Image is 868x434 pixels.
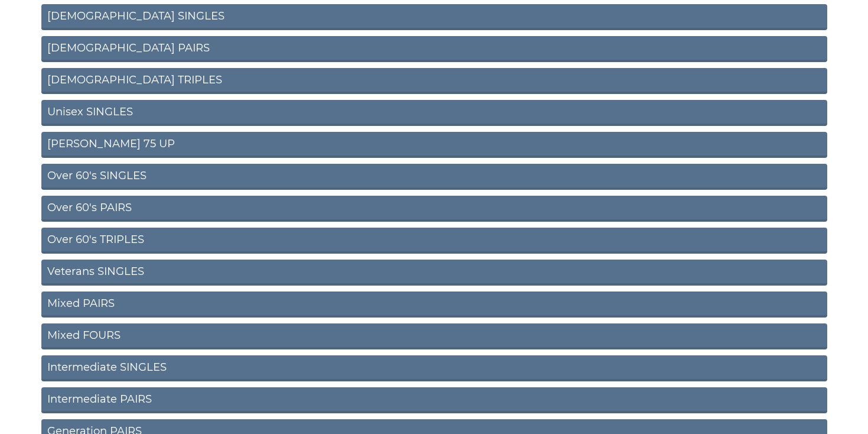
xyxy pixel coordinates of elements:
a: Intermediate SINGLES [41,355,827,381]
a: [PERSON_NAME] 75 UP [41,132,827,158]
a: Over 60's SINGLES [41,164,827,190]
a: Intermediate PAIRS [41,387,827,413]
a: Over 60's PAIRS [41,196,827,222]
a: [DEMOGRAPHIC_DATA] PAIRS [41,36,827,62]
a: Veterans SINGLES [41,260,827,286]
a: [DEMOGRAPHIC_DATA] SINGLES [41,4,827,30]
a: Mixed FOURS [41,323,827,349]
a: Over 60's TRIPLES [41,228,827,254]
a: Unisex SINGLES [41,100,827,126]
a: [DEMOGRAPHIC_DATA] TRIPLES [41,68,827,94]
a: Mixed PAIRS [41,292,827,318]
